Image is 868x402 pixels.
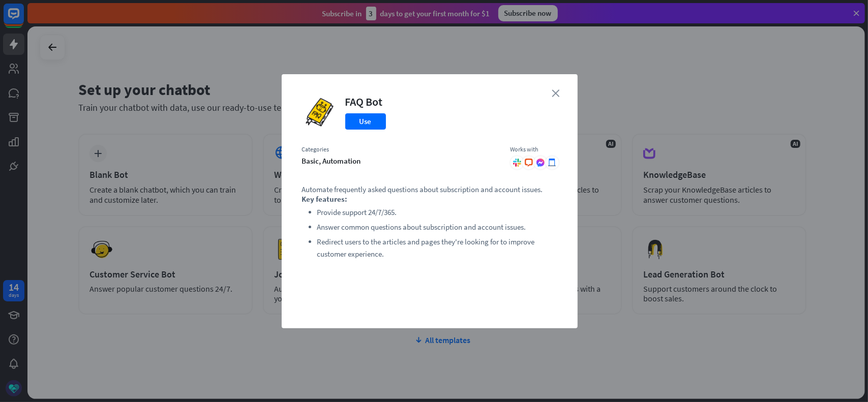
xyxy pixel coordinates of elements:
[317,236,557,260] li: Redirect users to the articles and pages they're looking for to improve customer experience.
[8,4,39,35] button: Open LiveChat chat widget
[317,206,557,219] li: Provide support 24/7/365.
[302,156,500,166] div: basic, automation
[302,194,348,204] strong: Key features:
[552,89,560,97] i: close
[302,184,557,194] p: Automate frequently asked questions about subscription and account issues.
[302,95,338,130] img: FAQ Bot
[345,95,386,109] div: FAQ Bot
[511,145,557,153] div: Works with
[317,221,557,233] li: Answer common questions about subscription and account issues.
[345,113,386,130] button: Use
[302,145,500,153] div: Categories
